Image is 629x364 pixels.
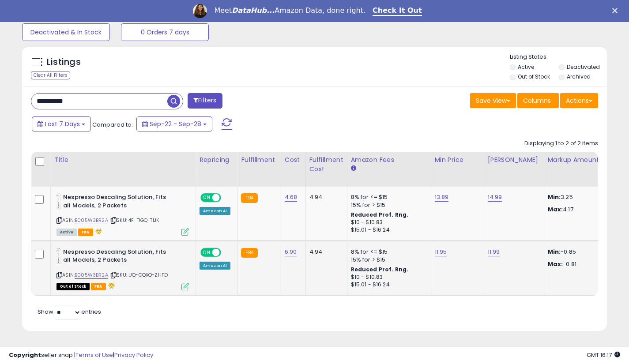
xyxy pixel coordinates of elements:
div: Fulfillment [241,155,277,165]
img: Profile image for Georgie [193,4,207,18]
button: 0 Orders 7 days [121,23,209,41]
div: Displaying 1 to 2 of 2 items [524,139,598,148]
div: 8% for <= $15 [351,248,424,256]
div: Fulfillment Cost [309,155,343,174]
button: Deactivated & In Stock [22,23,110,41]
div: $15.01 - $16.24 [351,226,424,234]
a: B005W3BR2A [75,271,108,279]
a: 6.90 [285,248,297,256]
div: Amazon AI [200,207,230,215]
div: Close [612,8,621,13]
p: -0.81 [548,260,621,268]
p: -0.85 [548,248,621,256]
a: 11.99 [488,248,500,256]
span: FBA [91,283,106,290]
strong: Max: [548,205,563,214]
a: 11.95 [435,248,447,256]
div: Amazon Fees [351,155,427,165]
label: Out of Stock [518,73,550,80]
i: hazardous material [93,228,102,234]
button: Sep-22 - Sep-28 [136,116,212,131]
span: Columns [523,96,551,105]
div: Meet Amazon Data, done right. [214,6,365,15]
p: Listing States: [510,53,607,61]
div: 4.94 [309,193,340,201]
strong: Min: [548,193,561,201]
a: 13.89 [435,193,449,202]
small: FBA [241,248,257,258]
span: | SKU: UQ-GQXO-ZHFD [109,271,168,278]
button: Actions [560,93,598,108]
a: B005W3BR2A [75,217,108,224]
div: ASIN: [56,248,189,289]
div: 8% for <= $15 [351,193,424,201]
button: Save View [470,93,516,108]
button: Last 7 Days [32,116,91,131]
a: Terms of Use [75,351,113,359]
span: Last 7 Days [45,120,80,128]
span: All listings currently available for purchase on Amazon [56,229,77,236]
b: Nespresso Descaling Solution, Fits all Models, 2 Packets [63,193,170,212]
label: Archived [567,73,591,80]
b: Reduced Prof. Rng. [351,211,409,218]
span: ON [201,194,212,202]
b: Reduced Prof. Rng. [351,266,409,273]
p: 4.17 [548,206,621,214]
div: $15.01 - $16.24 [351,281,424,289]
span: | SKU: 4F-TIGQ-T1JK [109,217,159,224]
img: 31nwTtz2IHL._SL40_.jpg [56,193,61,211]
div: 15% for > $15 [351,256,424,264]
a: 14.99 [488,193,502,202]
span: FBA [78,229,93,236]
div: Amazon AI [200,262,230,270]
label: Deactivated [567,63,600,71]
i: hazardous material [106,282,115,289]
div: $10 - $10.83 [351,274,424,281]
small: FBA [241,193,257,203]
span: All listings that are currently out of stock and unavailable for purchase on Amazon [56,283,90,290]
a: Privacy Policy [114,351,153,359]
span: Compared to: [92,120,133,129]
div: 4.94 [309,248,340,256]
div: Title [54,155,192,165]
div: Repricing [200,155,234,165]
div: ASIN: [56,193,189,235]
strong: Max: [548,260,563,268]
h5: Listings [47,56,81,68]
div: Cost [285,155,302,165]
div: seller snap | | [9,351,153,360]
i: DataHub... [232,6,275,15]
a: 4.68 [285,193,298,202]
strong: Copyright [9,351,41,359]
img: 31nwTtz2IHL._SL40_.jpg [56,248,61,266]
p: 3.25 [548,193,621,201]
strong: Min: [548,248,561,256]
div: Min Price [435,155,480,165]
div: Markup Amount [548,155,624,165]
div: $10 - $10.83 [351,219,424,226]
div: Clear All Filters [31,71,70,79]
a: Check It Out [373,6,422,16]
span: ON [201,248,212,256]
button: Filters [188,93,222,109]
span: 2025-10-6 16:17 GMT [587,351,620,359]
span: Sep-22 - Sep-28 [150,120,201,128]
b: Nespresso Descaling Solution, Fits all Models, 2 Packets [63,248,170,266]
label: Active [518,63,534,71]
div: 15% for > $15 [351,201,424,209]
button: Columns [517,93,559,108]
span: OFF [220,248,234,256]
span: Show: entries [38,308,101,316]
span: OFF [220,194,234,202]
div: [PERSON_NAME] [488,155,540,165]
small: Amazon Fees. [351,165,356,173]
